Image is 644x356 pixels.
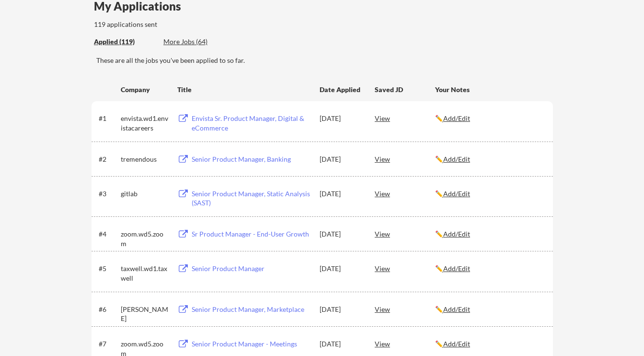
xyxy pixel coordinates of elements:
div: [DATE] [320,229,362,239]
div: Senior Product Manager, Static Analysis (SAST) [192,189,310,208]
div: #2 [99,154,117,164]
div: View [375,225,435,242]
div: These are all the jobs you've been applied to so far. [94,37,156,47]
div: Applied (119) [94,37,156,47]
div: View [375,300,435,318]
div: #1 [99,114,117,123]
div: View [375,260,435,277]
u: Add/Edit [443,230,470,238]
div: These are job applications we think you'd be a good fit for, but couldn't apply you to automatica... [163,37,234,47]
div: Senior Product Manager, Banking [192,154,310,164]
div: [DATE] [320,114,362,123]
div: ✏️ [435,305,544,314]
div: [DATE] [320,189,362,199]
div: These are all the jobs you've been applied to so far. [96,56,553,65]
div: ✏️ [435,229,544,239]
div: [DATE] [320,154,362,164]
div: [PERSON_NAME] [121,305,169,323]
u: Add/Edit [443,340,470,348]
div: ✏️ [435,154,544,164]
div: Title [177,85,310,95]
div: Senior Product Manager [192,264,310,273]
div: More Jobs (64) [163,37,234,47]
div: View [375,185,435,202]
div: Your Notes [435,85,544,95]
div: taxwell.wd1.taxwell [121,264,169,283]
div: View [375,150,435,167]
div: ✏️ [435,339,544,349]
div: tremendous [121,154,169,164]
div: gitlab [121,189,169,199]
div: [DATE] [320,264,362,273]
u: Add/Edit [443,264,470,273]
div: Saved JD [375,81,435,98]
div: [DATE] [320,339,362,349]
div: #3 [99,189,117,199]
div: 119 applications sent [94,20,279,29]
div: ✏️ [435,264,544,273]
div: Envista Sr. Product Manager, Digital & eCommerce [192,114,310,132]
u: Add/Edit [443,114,470,122]
div: #6 [99,305,117,314]
div: #7 [99,339,117,349]
div: ✏️ [435,114,544,123]
u: Add/Edit [443,155,470,163]
u: Add/Edit [443,305,470,313]
div: Sr Product Manager - End-User Growth [192,229,310,239]
div: [DATE] [320,305,362,314]
div: Date Applied [320,85,362,95]
div: View [375,109,435,127]
div: My Applications [94,0,189,12]
div: #4 [99,229,117,239]
div: Company [121,85,169,95]
div: zoom.wd5.zoom [121,229,169,248]
div: View [375,335,435,352]
div: Senior Product Manager, Marketplace [192,305,310,314]
div: Senior Product Manager - Meetings [192,339,310,349]
u: Add/Edit [443,190,470,198]
div: #5 [99,264,117,273]
div: envista.wd1.envistacareers [121,114,169,132]
div: ✏️ [435,189,544,199]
